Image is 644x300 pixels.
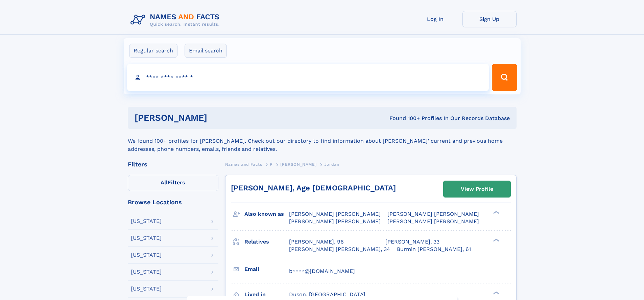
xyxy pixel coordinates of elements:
a: View Profile [444,181,510,197]
a: Burmin [PERSON_NAME], 61 [397,246,471,253]
span: [PERSON_NAME] [PERSON_NAME] [387,211,479,217]
img: Logo Names and Facts [128,11,225,29]
a: [PERSON_NAME] [280,160,316,168]
span: All [161,179,168,186]
a: [PERSON_NAME] [PERSON_NAME], 34 [289,246,390,253]
a: Names and Facts [225,160,262,168]
div: [US_STATE] [131,252,162,258]
div: [US_STATE] [131,286,162,292]
div: ❯ [492,210,500,215]
label: Email search [185,44,227,58]
label: Filters [128,175,218,191]
a: [PERSON_NAME], Age [DEMOGRAPHIC_DATA] [231,184,396,192]
label: Regular search [129,44,177,58]
input: search input [127,64,489,91]
span: P [270,162,273,167]
a: P [270,160,273,168]
div: ❯ [492,291,500,295]
a: Sign Up [462,11,517,27]
div: [US_STATE] [131,269,162,275]
h3: Also known as [244,208,289,220]
div: View Profile [461,181,493,197]
div: Browse Locations [128,199,218,205]
h3: Email [244,263,289,275]
span: Duson, [GEOGRAPHIC_DATA] [289,291,365,298]
div: Filters [128,161,218,167]
a: [PERSON_NAME], 33 [385,238,439,246]
h1: [PERSON_NAME] [135,114,299,122]
div: We found 100+ profiles for [PERSON_NAME]. Check out our directory to find information about [PERS... [128,129,517,153]
a: [PERSON_NAME], 96 [289,238,344,246]
div: [US_STATE] [131,218,162,224]
div: ❯ [492,238,500,242]
span: Jordan [324,162,339,167]
span: [PERSON_NAME] [PERSON_NAME] [289,211,381,217]
span: [PERSON_NAME] [PERSON_NAME] [387,218,479,225]
h3: Relatives [244,236,289,248]
span: [PERSON_NAME] [280,162,316,167]
button: Search Button [492,64,517,91]
div: [US_STATE] [131,235,162,241]
span: [PERSON_NAME] [PERSON_NAME] [289,218,381,225]
div: Found 100+ Profiles In Our Records Database [298,115,510,122]
a: Log In [408,11,462,27]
